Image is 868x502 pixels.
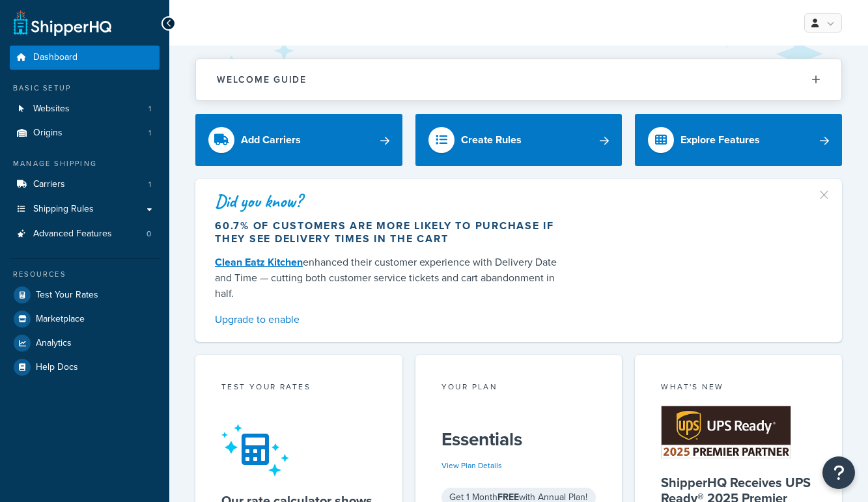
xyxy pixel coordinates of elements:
[10,307,160,331] a: Marketplace
[10,222,160,246] li: Advanced Features
[10,269,160,280] div: Resources
[147,229,151,240] span: 0
[10,121,160,145] a: Origins1
[36,362,78,373] span: Help Docs
[10,173,160,197] a: Carriers1
[33,104,70,115] span: Websites
[195,114,402,166] a: Add Carriers
[661,381,816,396] div: What's New
[10,97,160,121] li: Websites
[680,131,760,149] div: Explore Features
[10,97,160,121] a: Websites1
[10,158,160,169] div: Manage Shipping
[10,283,160,307] a: Test Your Rates
[33,229,112,240] span: Advanced Features
[217,75,307,85] h2: Welcome Guide
[10,121,160,145] li: Origins
[461,131,522,149] div: Create Rules
[635,114,842,166] a: Explore Features
[148,128,151,139] span: 1
[196,59,841,100] button: Welcome Guide
[10,197,160,221] a: Shipping Rules
[10,331,160,355] a: Analytics
[33,179,65,190] span: Carriers
[33,128,63,139] span: Origins
[441,381,596,396] div: Your Plan
[10,46,160,70] a: Dashboard
[215,255,303,270] a: Clean Eatz Kitchen
[215,255,564,301] div: enhanced their customer experience with Delivery Date and Time — cutting both customer service ti...
[148,104,151,115] span: 1
[221,381,376,396] div: Test your rates
[415,114,623,166] a: Create Rules
[36,338,72,349] span: Analytics
[10,173,160,197] li: Carriers
[10,356,160,379] a: Help Docs
[241,131,301,149] div: Add Carriers
[10,222,160,246] a: Advanced Features0
[441,429,596,450] h5: Essentials
[148,179,151,190] span: 1
[33,52,77,63] span: Dashboard
[36,290,98,301] span: Test Your Rates
[10,83,160,94] div: Basic Setup
[441,460,502,471] a: View Plan Details
[215,311,564,329] a: Upgrade to enable
[822,456,855,489] button: Open Resource Center
[33,204,94,215] span: Shipping Rules
[215,192,564,210] div: Did you know?
[215,219,564,245] div: 60.7% of customers are more likely to purchase if they see delivery times in the cart
[36,314,85,325] span: Marketplace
